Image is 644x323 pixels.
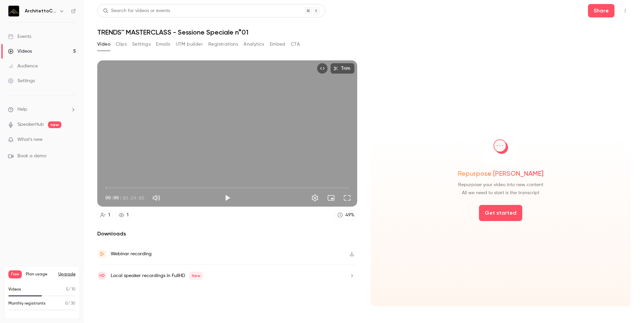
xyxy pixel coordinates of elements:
button: Settings [132,39,151,50]
li: help-dropdown-opener [8,106,76,113]
button: Video [97,39,110,50]
div: Videos [8,48,32,55]
button: Top Bar Actions [620,5,631,16]
button: Turn on miniplayer [324,191,338,205]
h1: TRENDS™ MASTERCLASS - Sessione Speciale n°01 [97,28,631,36]
span: Repurpose [PERSON_NAME] [458,169,543,178]
a: 1 [116,211,131,220]
span: / [119,194,122,201]
div: Webinar recording [111,250,152,258]
span: What's new [17,136,43,143]
h2: Downloads [97,230,357,238]
p: Videos [8,286,21,292]
button: Clips [116,39,127,50]
p: / 30 [65,301,75,307]
a: 1 [97,211,113,220]
button: UTM builder [176,39,203,50]
div: Local speaker recordings in FullHD [111,272,203,280]
button: Emails [156,39,170,50]
div: Search for videos or events [103,7,170,14]
button: CTA [291,39,300,50]
button: Trim [330,63,355,74]
div: 49 % [345,212,354,219]
button: Share [588,4,614,17]
h6: ArchitettoClub [25,8,56,14]
p: Monthly registrants [8,301,46,307]
button: Full screen [340,191,354,205]
span: 03:24:05 [123,194,144,201]
button: Mute [150,191,163,205]
span: New [189,272,203,280]
span: Plan usage [26,272,54,277]
span: 00:00 [105,194,119,201]
button: Analytics [244,39,264,50]
button: Get started [479,205,522,221]
p: / 10 [66,286,75,292]
div: Events [8,33,31,40]
button: Settings [308,191,322,205]
span: 0 [65,302,68,306]
a: 49% [334,211,357,220]
a: SpeakerHub [17,121,44,128]
span: Help [17,106,27,113]
span: new [48,121,61,128]
div: 00:00 [105,194,144,201]
img: ArchitettoClub [8,6,19,16]
button: Play [221,191,234,205]
div: 1 [108,212,110,219]
div: Settings [8,77,35,84]
span: Free [8,270,22,278]
span: Repurpose your video into new content All we need to start is the transcript [458,181,543,197]
button: Registrations [208,39,238,50]
span: Book a demo [17,153,46,160]
button: Embed video [317,63,328,74]
button: Upgrade [58,272,75,277]
div: 1 [127,212,128,219]
span: 5 [66,287,68,291]
button: Embed [270,39,285,50]
div: Audience [8,63,38,69]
